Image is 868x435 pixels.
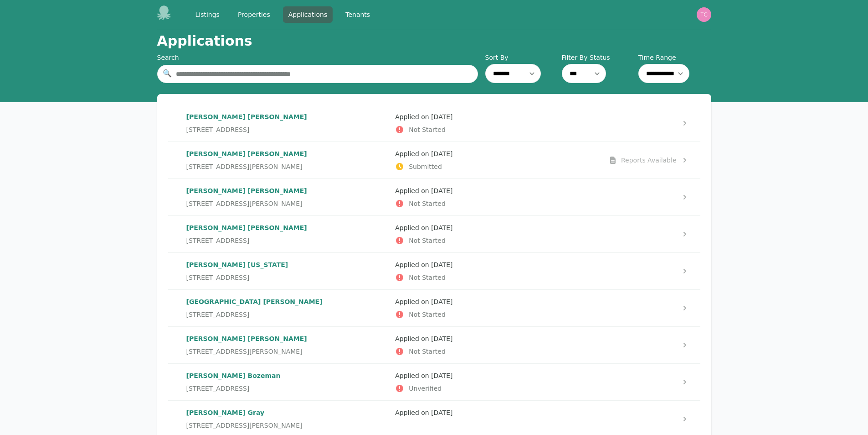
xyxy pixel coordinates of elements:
[168,290,700,326] a: [GEOGRAPHIC_DATA] [PERSON_NAME][STREET_ADDRESS]Applied on [DATE]Not Started
[562,53,635,62] label: Filter By Status
[168,253,700,289] a: [PERSON_NAME] [US_STATE][STREET_ADDRESS]Applied on [DATE]Not Started
[186,260,388,269] p: [PERSON_NAME] [US_STATE]
[186,236,250,245] span: [STREET_ADDRESS]
[395,347,597,356] p: Not Started
[395,408,597,417] p: Applied on
[232,6,276,23] a: Properties
[186,371,388,380] p: [PERSON_NAME] Bozeman
[186,421,303,430] span: [STREET_ADDRESS][PERSON_NAME]
[186,334,388,343] p: [PERSON_NAME] [PERSON_NAME]
[621,156,677,165] div: Reports Available
[186,310,250,319] span: [STREET_ADDRESS]
[168,216,700,252] a: [PERSON_NAME] [PERSON_NAME][STREET_ADDRESS]Applied on [DATE]Not Started
[431,298,452,305] time: [DATE]
[395,260,597,269] p: Applied on
[395,149,597,158] p: Applied on
[340,6,375,23] a: Tenants
[168,179,700,215] a: [PERSON_NAME] [PERSON_NAME][STREET_ADDRESS][PERSON_NAME]Applied on [DATE]Not Started
[395,112,597,121] p: Applied on
[638,53,711,62] label: Time Range
[186,297,388,306] p: [GEOGRAPHIC_DATA] [PERSON_NAME]
[186,347,303,356] span: [STREET_ADDRESS][PERSON_NAME]
[395,334,597,343] p: Applied on
[431,150,452,157] time: [DATE]
[395,223,597,232] p: Applied on
[186,162,303,171] span: [STREET_ADDRESS][PERSON_NAME]
[431,224,452,231] time: [DATE]
[186,384,250,393] span: [STREET_ADDRESS]
[431,261,452,268] time: [DATE]
[395,236,597,245] p: Not Started
[186,149,388,158] p: [PERSON_NAME] [PERSON_NAME]
[431,409,452,416] time: [DATE]
[186,112,388,121] p: [PERSON_NAME] [PERSON_NAME]
[395,310,597,319] p: Not Started
[186,125,250,134] span: [STREET_ADDRESS]
[395,273,597,282] p: Not Started
[186,186,388,195] p: [PERSON_NAME] [PERSON_NAME]
[395,125,597,134] p: Not Started
[283,6,333,23] a: Applications
[168,327,700,363] a: [PERSON_NAME] [PERSON_NAME][STREET_ADDRESS][PERSON_NAME]Applied on [DATE]Not Started
[190,6,225,23] a: Listings
[168,364,700,400] a: [PERSON_NAME] Bozeman[STREET_ADDRESS]Applied on [DATE]Unverified
[431,113,452,121] time: [DATE]
[395,384,597,393] p: Unverified
[431,372,452,379] time: [DATE]
[186,273,250,282] span: [STREET_ADDRESS]
[168,142,700,178] a: [PERSON_NAME] [PERSON_NAME][STREET_ADDRESS][PERSON_NAME]Applied on [DATE]SubmittedReports Available
[186,223,388,232] p: [PERSON_NAME] [PERSON_NAME]
[395,199,597,208] p: Not Started
[186,408,388,417] p: [PERSON_NAME] Gray
[431,335,452,342] time: [DATE]
[395,162,597,171] p: Submitted
[157,33,252,49] h1: Applications
[395,297,597,306] p: Applied on
[485,53,558,62] label: Sort By
[395,371,597,380] p: Applied on
[157,53,478,62] div: Search
[168,105,700,142] a: [PERSON_NAME] [PERSON_NAME][STREET_ADDRESS]Applied on [DATE]Not Started
[395,186,597,195] p: Applied on
[431,187,452,194] time: [DATE]
[186,199,303,208] span: [STREET_ADDRESS][PERSON_NAME]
